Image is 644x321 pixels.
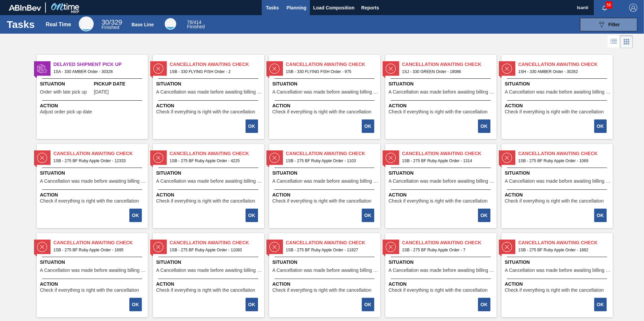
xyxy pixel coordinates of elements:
[156,90,262,95] span: A Cancellation was made before awaiting billing stage
[153,64,163,74] img: status
[37,64,47,74] img: status
[389,259,495,266] span: Situation
[272,288,372,293] span: Check if everything is right with the cancellation
[54,150,148,157] span: Cancellation Awaiting Check
[170,61,264,68] span: Cancellation Awaiting Check
[272,191,379,199] span: Action
[101,25,119,30] span: Finished
[156,80,262,87] span: Situation
[386,64,396,74] img: status
[40,259,146,266] span: Situation
[54,61,148,68] span: Delayed Shipment Pick Up
[54,157,142,165] span: 1SB - 275 BF Ruby Apple Order - 12333
[156,259,262,266] span: Situation
[187,20,192,25] span: 76
[246,119,258,133] button: OK
[156,199,255,204] span: Check if everything is right with the cancellation
[505,102,611,109] span: Action
[286,68,375,75] span: 1SB - 330 FLYING FISH Order - 975
[246,119,259,134] div: Complete task: 2195021
[272,102,379,109] span: Action
[265,4,280,12] span: Tasks
[518,68,607,75] span: 1SH - 330 AMBER Order - 30262
[479,297,491,312] div: Complete task: 2195067
[165,18,176,30] div: Base Line
[37,242,47,252] img: status
[389,90,495,95] span: A Cancellation was made before awaiting billing stage
[287,4,307,12] span: Planning
[129,298,142,311] button: OK
[79,16,94,31] div: Real Time
[286,239,380,246] span: Cancellation Awaiting Check
[170,157,259,165] span: 1SB - 275 BF Ruby Apple Order - 4225
[362,298,374,311] button: OK
[272,80,379,87] span: Situation
[313,4,355,12] span: Load Composition
[272,179,379,184] span: A Cancellation was made before awaiting billing stage
[478,209,490,222] button: OK
[505,288,604,293] span: Check if everything is right with the cancellation
[502,242,512,252] img: status
[101,20,122,30] div: Real Time
[130,297,142,312] div: Complete task: 2195056
[54,239,148,246] span: Cancellation Awaiting Check
[272,199,372,204] span: Check if everything is right with the cancellation
[170,150,264,157] span: Cancellation Awaiting Check
[269,64,280,74] img: status
[156,102,262,109] span: Action
[156,109,255,114] span: Check if everything is right with the cancellation
[389,199,488,204] span: Check if everything is right with the cancellation
[40,102,146,109] span: Action
[156,179,262,184] span: A Cancellation was made before awaiting billing stage
[362,119,375,134] div: Complete task: 2195022
[54,68,142,75] span: 1SA - 330 AMBER Order - 30328
[389,102,495,109] span: Action
[518,157,607,165] span: 1SB - 275 BF Ruby Apple Order - 1069
[272,109,372,114] span: Check if everything is right with the cancellation
[402,61,496,68] span: Cancellation Awaiting Check
[156,268,262,273] span: A Cancellation was made before awaiting billing stage
[286,150,380,157] span: Cancellation Awaiting Check
[156,170,262,177] span: Situation
[594,119,607,133] button: OK
[187,20,205,29] div: Base Line
[130,208,142,223] div: Complete task: 2195050
[389,80,495,87] span: Situation
[272,90,379,95] span: A Cancellation was made before awaiting billing stage
[187,24,205,29] span: Finished
[286,61,380,68] span: Cancellation Awaiting Check
[286,157,375,165] span: 1SB - 275 BF Ruby Apple Order - 1103
[580,18,637,31] button: Filter
[246,209,258,222] button: OK
[170,239,264,246] span: Cancellation Awaiting Check
[46,22,71,28] div: Real Time
[101,19,109,26] span: 30
[272,170,379,177] span: Situation
[505,170,611,177] span: Situation
[595,119,607,134] div: Complete task: 2195049
[94,90,109,95] span: 08/07/2025
[246,208,259,223] div: Complete task: 2195052
[272,281,379,288] span: Action
[286,246,375,254] span: 1SB - 275 BF Ruby Apple Order - 11827
[269,242,280,252] img: status
[40,288,139,293] span: Check if everything is right with the cancellation
[246,298,258,311] button: OK
[389,170,495,177] span: Situation
[170,246,259,254] span: 1SB - 275 BF Ruby Apple Order - 11083
[131,22,154,27] div: Base Line
[156,288,255,293] span: Check if everything is right with the cancellation
[502,153,512,163] img: status
[479,208,491,223] div: Complete task: 2195054
[594,209,607,222] button: OK
[505,109,604,114] span: Check if everything is right with the cancellation
[605,1,612,9] span: 56
[402,68,491,75] span: 1SJ - 330 GREEN Order - 18086
[505,259,611,266] span: Situation
[40,80,92,87] span: Situation
[362,209,374,222] button: OK
[362,297,375,312] div: Complete task: 2195066
[479,119,491,134] div: Complete task: 2195038
[40,199,139,204] span: Check if everything is right with the cancellation
[156,191,262,199] span: Action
